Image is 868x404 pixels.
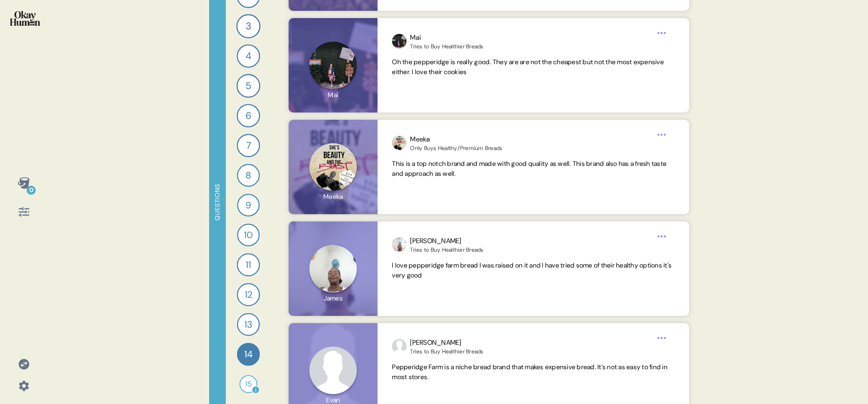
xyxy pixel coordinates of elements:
[410,145,502,152] div: Only Buys Healthy/Premium Breads
[410,33,483,43] div: Mai
[410,134,502,145] div: Meeka
[237,313,260,336] div: 13
[10,11,40,26] img: okayhuman.3b1b6348.png
[410,246,483,254] div: Tries to Buy Healthier Breads
[237,253,260,276] div: 11
[237,283,260,306] div: 12
[392,237,406,252] img: profilepic_9738297482940574.jpg
[410,43,483,50] div: Tries to Buy Healthier Breads
[392,363,667,381] span: Pepperidge Farm is a niche bread brand that makes expensive bread. It’s not as easy to find in mo...
[237,74,261,98] div: 5
[237,134,260,157] div: 7
[237,224,260,246] div: 10
[410,236,483,246] div: [PERSON_NAME]
[392,261,672,279] span: I love pepperidge farm bread I was raised on it and I have tried some of their healthy options it...
[237,44,260,68] div: 4
[392,339,406,353] img: profilepic_24267902922818178.jpg
[237,164,260,187] div: 8
[410,348,483,355] div: Tries to Buy Healthier Breads
[239,375,257,393] div: 15
[392,136,406,150] img: profilepic_24283126628022375.jpg
[237,194,260,216] div: 9
[392,34,406,48] img: profilepic_9674404942662582.jpg
[237,343,260,366] div: 14
[392,58,664,76] span: Oh the pepperidge is really good. They are are not the cheapest but not the most expensive either...
[392,160,667,178] span: This is a top notch brand and made with good quality as well. This brand also has a fresh taste a...
[236,14,260,38] div: 3
[410,338,483,348] div: [PERSON_NAME]
[27,186,36,195] div: 0
[237,104,260,127] div: 6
